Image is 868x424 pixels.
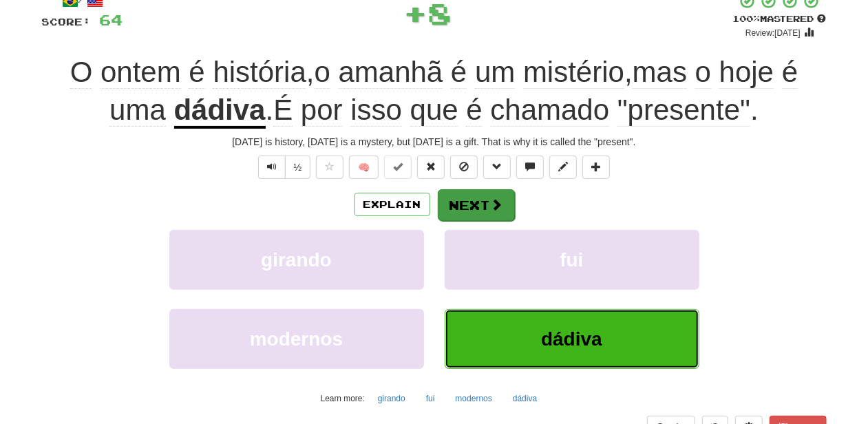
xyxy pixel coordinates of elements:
[782,56,798,89] span: é
[169,230,424,290] button: girando
[445,309,699,369] button: dádiva
[266,94,759,127] span: . .
[255,156,311,179] div: Text-to-speech controls
[213,56,306,89] span: história
[582,156,610,179] button: Add to collection (alt+a)
[100,11,123,28] span: 64
[174,94,266,129] u: dádiva
[419,388,443,409] button: fui
[516,156,544,179] button: Discuss sentence (alt+u)
[451,56,467,89] span: é
[70,56,93,89] span: O
[541,328,602,350] span: dádiva
[301,94,343,127] span: por
[109,94,166,127] span: uma
[258,156,286,179] button: Play sentence audio (ctl+space)
[450,156,478,179] button: Ignore sentence (alt+i)
[445,230,699,290] button: fui
[475,56,515,89] span: um
[350,94,402,127] span: isso
[560,249,583,271] span: fui
[733,13,827,25] div: Mastered
[349,156,379,179] button: 🧠
[250,328,343,350] span: modernos
[321,394,365,403] small: Learn more:
[410,94,458,127] span: que
[339,56,443,89] span: amanhã
[315,56,330,89] span: o
[285,156,311,179] button: ½
[617,94,750,127] span: "presente"
[505,388,544,409] button: dádiva
[189,56,204,89] span: é
[316,156,343,179] button: Favorite sentence (alt+f)
[490,94,609,127] span: chamado
[733,13,761,24] span: 100 %
[523,56,624,89] span: mistério
[100,56,181,89] span: ontem
[448,388,500,409] button: modernos
[466,94,482,127] span: é
[633,56,687,89] span: mas
[370,388,413,409] button: girando
[695,56,711,89] span: o
[42,135,827,149] div: [DATE] is history, [DATE] is a mystery, but [DATE] is a gift. That is why it is called the "prese...
[169,309,424,369] button: modernos
[438,189,515,221] button: Next
[273,94,293,127] span: É
[42,16,92,28] span: Score:
[719,56,774,89] span: hoje
[354,193,430,216] button: Explain
[417,156,445,179] button: Reset to 0% Mastered (alt+r)
[70,56,798,126] span: , ,
[745,28,801,38] small: Review: [DATE]
[384,156,412,179] button: Set this sentence to 100% Mastered (alt+m)
[483,156,511,179] button: Grammar (alt+g)
[549,156,577,179] button: Edit sentence (alt+d)
[261,249,332,271] span: girando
